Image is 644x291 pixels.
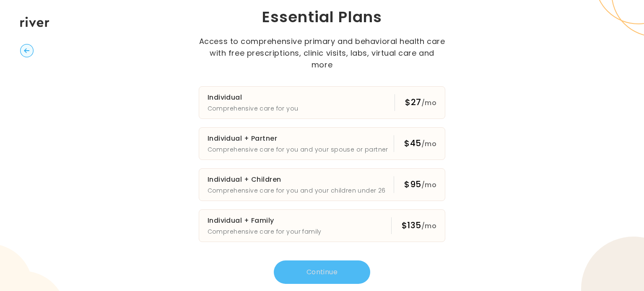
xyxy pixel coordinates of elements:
span: /mo [421,221,436,231]
button: Individual + PartnerComprehensive care for you and your spouse or partner$45/mo [199,127,446,160]
h3: Individual + Family [208,215,322,227]
span: /mo [421,139,436,149]
button: Individual + ChildrenComprehensive care for you and your children under 26$95/mo [199,168,446,201]
div: $135 [402,219,436,232]
div: $45 [404,137,436,150]
span: /mo [421,98,436,108]
p: Comprehensive care for you and your spouse or partner [208,144,388,155]
button: Individual + FamilyComprehensive care for your family$135/mo [199,209,446,242]
h3: Individual [208,92,299,103]
div: $27 [405,96,436,109]
h1: Essential Plans [168,7,476,27]
p: Comprehensive care for your family [208,227,322,237]
button: Continue [274,260,370,284]
div: $95 [404,178,436,191]
button: IndividualComprehensive care for you$27/mo [199,86,446,119]
h3: Individual + Partner [208,133,388,144]
h3: Individual + Children [208,174,386,185]
p: Access to comprehensive primary and behavioral health care with free prescriptions, clinic visits... [198,36,446,71]
p: Comprehensive care for you [208,103,299,113]
p: Comprehensive care for you and your children under 26 [208,185,386,196]
span: /mo [421,180,436,190]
